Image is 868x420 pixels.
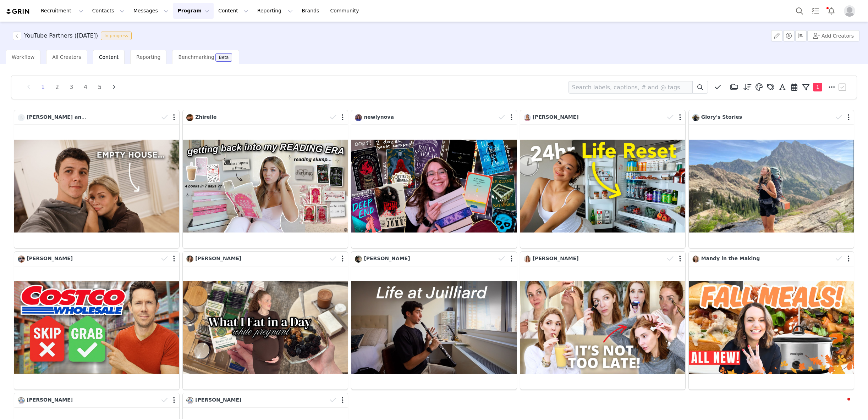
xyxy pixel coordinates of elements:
[37,3,88,19] button: Recruitment
[6,8,31,15] img: grin logo
[219,55,229,60] div: Beta
[195,114,216,120] span: Zhirelle
[24,32,98,40] h3: YouTube Partners ([DATE])
[833,396,850,413] iframe: Intercom live chat
[355,256,362,263] img: ab9cf672-b8b9-4045-bec5-337cbe72957b--s.jpg
[808,3,823,19] a: Tasks
[844,5,855,17] img: placeholder-profile.jpg
[186,256,193,263] img: f5c23019-382b-4c6e-b7ba-ce1055ea0de0.jpg
[792,3,807,19] button: Search
[364,114,394,120] span: newlynova
[186,397,193,404] img: 80784710-ce9d-4deb-be99-d8c0cf03ba55.jpg
[692,256,699,263] img: 4f585a6d-4052-4879-aaf3-10c117ea48c5.jpg
[807,30,859,41] button: Add Creators
[355,114,362,121] img: fe6ce762-edb7-42d1-9869-fd00d8069d4b--s.jpg
[524,256,531,263] img: 76d20af8-11a1-4406-b141-cee66b829b47--s.jpg
[88,3,129,19] button: Contacts
[800,82,826,93] button: 1
[701,114,742,120] span: Glory's Stories
[80,82,91,92] li: 4
[99,54,119,60] span: Content
[18,397,25,404] img: 80784710-ce9d-4deb-be99-d8c0cf03ba55.jpg
[12,54,34,60] span: Workflow
[173,3,214,19] button: Program
[524,114,531,121] img: f4fce762-1c03-49e8-a1b5-62ea5ae1a41a.jpg
[253,3,297,19] button: Reporting
[27,256,73,261] span: [PERSON_NAME]
[27,397,73,403] span: [PERSON_NAME]
[326,3,367,19] a: Community
[18,114,25,121] img: 9f19f08e-ea4f-4d45-aa83-3df8d35cc6d8--s.jpg
[27,114,133,120] span: [PERSON_NAME] and [PERSON_NAME]
[101,32,132,40] span: In progress
[66,82,77,92] li: 3
[533,256,579,261] span: [PERSON_NAME]
[94,82,105,92] li: 5
[52,54,81,60] span: All Creators
[840,5,862,17] button: Profile
[214,3,253,19] button: Content
[18,256,25,263] img: 83e8b386-24ee-40ac-b5e0-1a3bdf8094ac--s.jpg
[38,82,48,92] li: 1
[297,3,325,19] a: Brands
[692,114,699,121] img: 24b67b03-c2b5-42af-b2ee-be76f3ec6a6d--s.jpg
[533,114,579,120] span: [PERSON_NAME]
[129,3,173,19] button: Messages
[824,3,839,19] button: Notifications
[813,83,822,91] span: 1
[52,82,62,92] li: 2
[186,114,193,121] img: 692eacb5-b506-4f4d-8c07-7c18dc4770de.jpg
[701,256,760,261] span: Mandy in the Making
[568,81,693,94] input: Search labels, captions, # and @ tags
[178,54,214,60] span: Benchmarking
[195,256,241,261] span: [PERSON_NAME]
[195,397,241,403] span: [PERSON_NAME]
[13,32,134,40] span: [object Object]
[136,54,160,60] span: Reporting
[364,256,410,261] span: [PERSON_NAME]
